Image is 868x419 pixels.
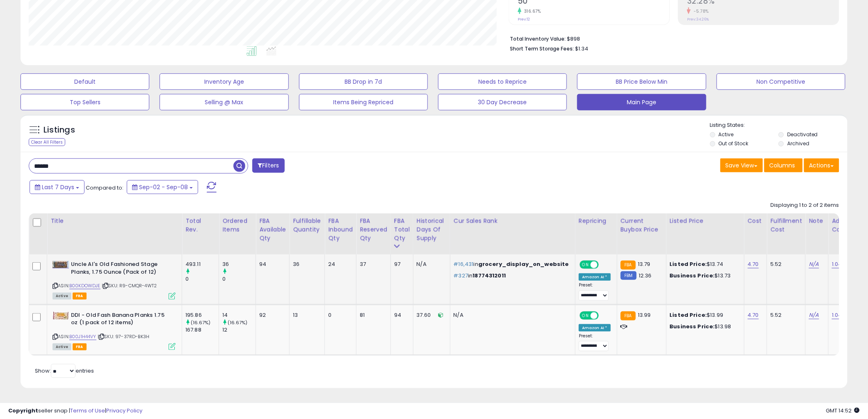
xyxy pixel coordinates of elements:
div: 37.60 [417,311,444,319]
div: N/A [454,311,569,319]
div: N/A [417,261,444,268]
div: 97 [394,261,407,268]
div: $13.98 [670,323,738,330]
span: grocery_display_on_website [478,260,569,268]
small: FBM [621,271,637,280]
label: Out of Stock [719,140,749,147]
div: 0 [185,275,219,283]
a: B00KDOWDJE [69,282,101,289]
span: Sep-02 - Sep-08 [139,183,188,191]
div: Historical Days Of Supply [417,217,447,243]
div: Title [50,217,178,225]
small: (16.67%) [228,319,247,326]
span: Last 7 Days [42,183,74,191]
a: B00J1H44VY [69,333,96,340]
span: ON [580,312,591,319]
div: Cost [748,217,764,225]
div: 94 [394,311,407,319]
span: Show: entries [35,367,94,375]
span: #327 [454,272,468,279]
b: Short Term Storage Fees: [510,45,574,52]
span: #16,431 [454,260,474,268]
div: 36 [293,261,318,268]
div: Displaying 1 to 2 of 2 items [771,201,839,209]
button: Default [21,73,149,90]
button: Sep-02 - Sep-08 [127,180,198,194]
div: 14 [222,311,256,319]
div: FBA Reserved Qty [360,217,387,243]
a: Privacy Policy [106,407,142,414]
span: 13.99 [638,311,651,319]
div: 493.11 [185,261,219,268]
div: $13.74 [670,261,738,268]
div: Listed Price [670,217,741,225]
span: 2025-09-17 14:52 GMT [826,407,860,414]
div: seller snap | | [8,407,142,415]
span: OFF [598,312,611,319]
button: Columns [764,158,803,172]
div: 0 [222,275,256,283]
button: Top Sellers [21,94,149,110]
a: 1.04 [832,311,842,319]
small: (16.67%) [191,319,210,326]
div: 36 [222,261,256,268]
small: 316.67% [521,8,541,14]
small: Prev: 34.26% [687,17,709,22]
div: Preset: [579,282,611,301]
div: 94 [259,261,283,268]
div: $13.73 [670,272,738,279]
button: Save View [720,158,763,172]
b: Business Price: [670,323,715,330]
span: OFF [598,261,611,268]
span: Compared to: [86,184,123,192]
b: DDI - Old Fash Banana Planks 1.75 oz (1 pack of 12 items) [71,311,171,329]
span: $1.34 [575,45,588,53]
button: Last 7 Days [30,180,85,194]
div: 37 [360,261,384,268]
a: 4.70 [748,260,759,268]
b: Total Inventory Value: [510,35,566,42]
div: Ordered Items [222,217,252,234]
div: FBA inbound Qty [328,217,353,243]
div: 5.52 [770,311,799,319]
button: 30 Day Decrease [438,94,567,110]
span: All listings currently available for purchase on Amazon [53,343,71,350]
b: Uncle Al's Old Fashioned Stage Planks, 1.75 Ounce (Pack of 12) [71,261,171,278]
span: ON [580,261,591,268]
div: FBA Total Qty [394,217,410,243]
div: 12 [222,326,256,334]
small: FBA [621,261,636,270]
button: Actions [804,158,839,172]
label: Active [719,131,734,138]
small: Prev: 12 [518,17,530,22]
div: Additional Cost [832,217,862,234]
div: Amazon AI * [579,273,611,281]
img: 419W51VqxNL._SL40_.jpg [53,261,69,268]
li: $898 [510,33,833,43]
button: Main Page [577,94,706,110]
a: N/A [809,260,819,268]
strong: Copyright [8,407,38,414]
h5: Listings [43,124,75,136]
button: Needs to Reprice [438,73,567,90]
b: Business Price: [670,272,715,279]
button: Filters [252,158,284,173]
div: Clear All Filters [29,138,65,146]
div: Total Rev. [185,217,215,234]
div: 24 [328,261,350,268]
span: | SKU: 97-37RD-BK3H [98,333,149,340]
label: Archived [787,140,809,147]
button: Non Competitive [717,73,845,90]
div: 5.52 [770,261,799,268]
img: 316PofZKETL._SL40_.jpg [53,311,69,320]
div: Cur Sales Rank [454,217,572,225]
a: N/A [809,311,819,319]
span: All listings currently available for purchase on Amazon [53,293,71,300]
div: Fulfillable Quantity [293,217,321,234]
span: | SKU: R9-CMQR-4WT2 [102,282,157,289]
small: FBA [621,311,636,321]
span: FBA [73,293,87,300]
span: 18774312011 [473,272,506,279]
div: 13 [293,311,318,319]
div: Current Buybox Price [621,217,663,234]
